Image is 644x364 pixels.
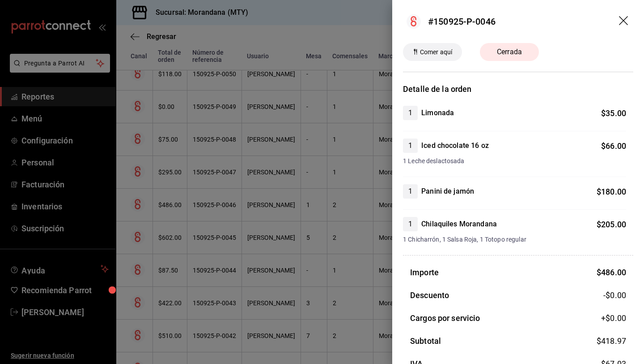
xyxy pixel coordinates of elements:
span: 1 Leche deslactosada [403,156,626,166]
span: 1 [403,108,418,118]
span: $ 486.00 [597,268,626,277]
h3: Subtotal [410,335,441,347]
h3: Importe [410,266,439,278]
span: Comer aquí [416,48,456,57]
h4: Limonada [421,108,454,118]
h4: Panini de jamón [421,186,474,197]
span: $ 35.00 [601,108,626,118]
span: 1 [403,140,418,151]
span: $ 205.00 [597,220,626,229]
span: +$ 0.00 [601,312,626,324]
h4: Iced chocolate 16 oz [421,140,489,151]
span: $ 180.00 [597,187,626,196]
div: #150925-P-0046 [428,15,496,28]
span: $ 418.97 [597,336,626,346]
h4: Chilaquiles Morandana [421,219,497,230]
span: 1 [403,219,418,230]
span: Cerrada [491,47,527,57]
h3: Detalle de la orden [403,83,633,95]
h3: Cargos por servicio [410,312,480,324]
h3: Descuento [410,289,449,301]
span: $ 66.00 [601,141,626,151]
span: 1 [403,186,418,197]
span: -$0.00 [603,289,626,301]
span: 1 Chicharrón, 1 Salsa Roja, 1 Totopo regular [403,235,626,244]
button: drag [619,16,630,27]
